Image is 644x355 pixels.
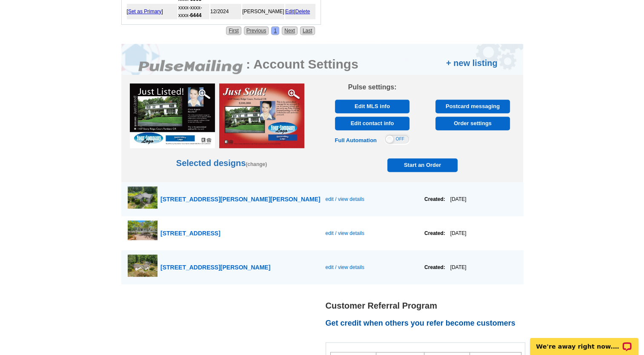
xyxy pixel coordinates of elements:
a: [STREET_ADDRESS] edit / view details Created:[DATE] [121,216,524,250]
span: Start an Order [389,158,456,172]
span: Postcard messaging [438,100,507,113]
span: [DATE] [445,196,467,202]
img: thumb-689be5339a067.jpg [128,255,157,277]
h1: Customer Referral Program [326,301,530,310]
a: Last [300,26,315,35]
a: [STREET_ADDRESS][PERSON_NAME][PERSON_NAME] edit / view details Created:[DATE] [121,182,524,216]
td: 12/2024 [210,4,241,19]
td: [PERSON_NAME] [242,4,284,19]
h2: Get credit when others you refer become customers [326,319,530,328]
a: Edit [285,9,294,14]
img: thumb-689d3d31cccc1.jpg [128,220,157,240]
span: Order settings [438,117,507,130]
strong: 6444 [190,12,202,18]
a: (change) [246,161,267,167]
span: [STREET_ADDRESS] [160,230,220,237]
a: First [226,26,241,35]
a: 1 [271,26,279,35]
a: Edit contact info [335,117,409,130]
div: Full Automation [335,136,377,145]
img: Pulse4_RF_JL_sample.jpg [130,83,215,148]
span: Edit contact info [338,117,407,130]
span: [DATE] [445,264,467,270]
strong: Created: [424,196,445,202]
td: xxxx-xxxx-xxxx- [178,4,209,19]
a: Next [282,26,298,35]
h2: : Account Settings [246,57,358,72]
img: Pulse1_js_RF_sample.jpg [219,83,304,148]
img: logo.png [138,60,245,75]
span: edit / view details [325,230,364,236]
span: [STREET_ADDRESS][PERSON_NAME][PERSON_NAME] [160,196,321,203]
iframe: LiveChat chat widget [524,328,644,355]
img: magnify-glass.png [287,88,300,100]
span: [DATE] [445,230,467,236]
a: + new listing [446,57,498,69]
strong: Created: [424,264,445,270]
strong: Created: [424,230,445,236]
a: [STREET_ADDRESS][PERSON_NAME] edit / view details Created:[DATE] [121,250,524,284]
a: Postcard messaging [435,100,510,113]
td: [ ] [127,4,177,19]
td: | [285,4,315,19]
a: Set as Primary [128,9,162,14]
p: Selected designs [121,95,322,169]
span: edit / view details [325,264,364,270]
img: thumb-68a52136e712c.jpg [128,186,157,209]
h3: Pulse settings: [331,83,414,91]
a: Start an Order [387,158,458,172]
span: edit / view details [325,196,364,202]
a: Edit MLS info [335,100,409,113]
a: Delete [295,9,310,14]
span: [STREET_ADDRESS][PERSON_NAME] [160,264,270,271]
a: Previous [244,26,269,35]
img: magnify-glass.png [198,88,211,100]
a: Order settings [435,117,510,130]
span: Edit MLS info [338,100,407,113]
